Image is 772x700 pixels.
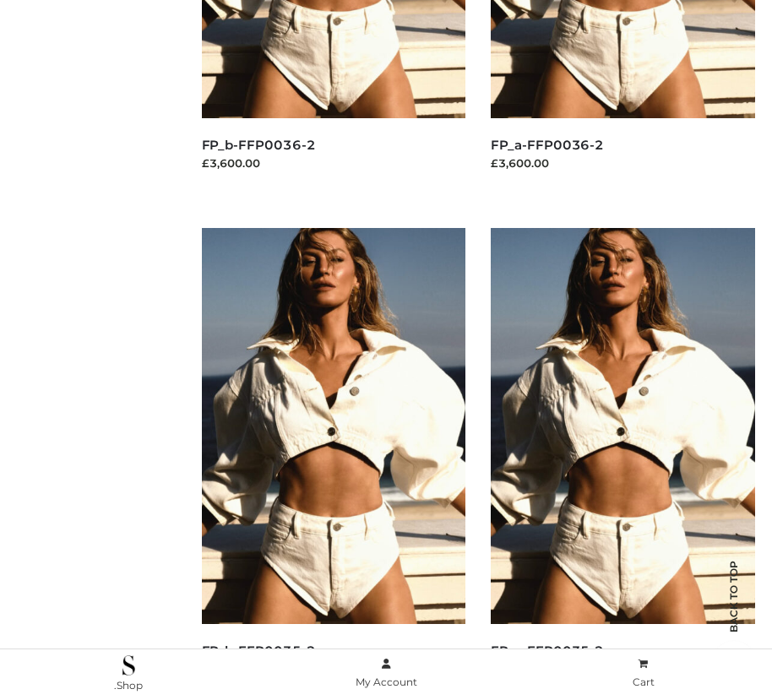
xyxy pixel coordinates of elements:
span: Cart [633,676,655,688]
a: Cart [514,654,772,692]
span: .Shop [114,679,143,692]
a: My Account [258,654,515,692]
img: .Shop [122,655,135,676]
a: FP_a-FFP0036-2 [491,137,604,153]
a: FP_b-FFP0036-2 [202,137,316,153]
div: £3,600.00 [491,155,755,171]
span: My Account [356,676,417,688]
a: FP_a-FFP0035-2 [491,643,604,659]
div: £3,600.00 [202,155,466,171]
span: Back to top [713,590,755,632]
a: FP_b-FFP0035-2 [202,643,316,659]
